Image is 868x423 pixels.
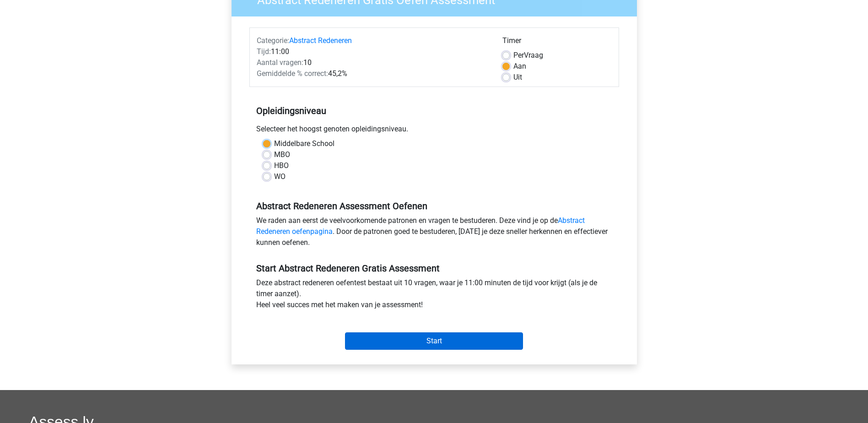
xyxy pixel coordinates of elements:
div: Timer [502,35,612,50]
span: Aantal vragen: [257,58,303,67]
label: HBO [274,160,289,171]
div: Selecteer het hoogst genoten opleidingsniveau. [249,124,619,138]
div: 10 [250,57,496,68]
a: Abstract Redeneren [289,36,352,45]
span: Per [513,51,524,60]
h5: Opleidingsniveau [256,102,612,120]
h5: Abstract Redeneren Assessment Oefenen [256,201,612,211]
h5: Start Abstract Redeneren Gratis Assessment [256,263,612,274]
div: Deze abstract redeneren oefentest bestaat uit 10 vragen, waar je 11:00 minuten de tijd voor krijg... [249,277,619,314]
div: 45,2% [250,68,496,79]
div: 11:00 [250,46,496,57]
label: WO [274,171,286,182]
label: MBO [274,149,290,160]
span: Categorie: [257,36,289,45]
input: Start [345,332,523,350]
label: Uit [513,72,522,83]
label: Aan [513,61,526,72]
span: Tijd: [257,47,271,56]
label: Middelbare School [274,138,334,149]
div: We raden aan eerst de veelvoorkomende patronen en vragen te bestuderen. Deze vind je op de . Door... [249,215,619,252]
label: Vraag [513,50,543,61]
span: Gemiddelde % correct: [257,69,328,78]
